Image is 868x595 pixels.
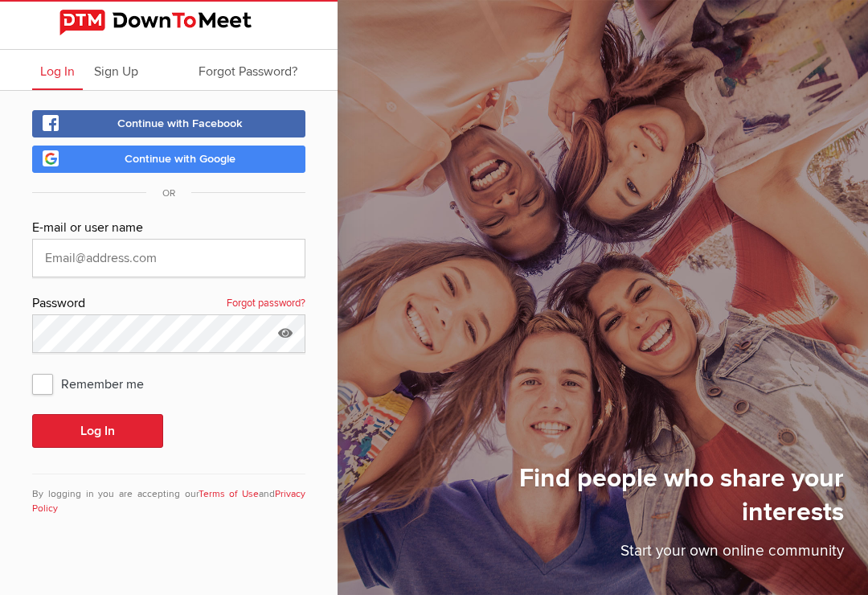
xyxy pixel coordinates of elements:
[199,488,260,500] a: Terms of Use
[32,414,163,448] button: Log In
[86,50,146,90] a: Sign Up
[32,293,305,314] div: Password
[40,64,75,80] span: Log In
[125,152,235,166] span: Continue with Google
[32,474,305,516] div: By logging in you are accepting our and
[94,64,138,80] span: Sign Up
[227,293,305,314] a: Forgot password?
[32,110,305,137] a: Continue with Facebook
[59,10,278,35] img: DownToMeet
[32,369,160,398] span: Remember me
[199,64,297,80] span: Forgot Password?
[32,146,305,173] a: Continue with Google
[32,50,83,90] a: Log In
[32,239,305,277] input: Email@address.com
[117,117,243,130] span: Continue with Facebook
[418,540,844,571] p: Start your own online community
[190,50,305,90] a: Forgot Password?
[146,187,191,199] span: OR
[32,218,305,239] div: E-mail or user name
[418,462,844,540] h1: Find people who share your interests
